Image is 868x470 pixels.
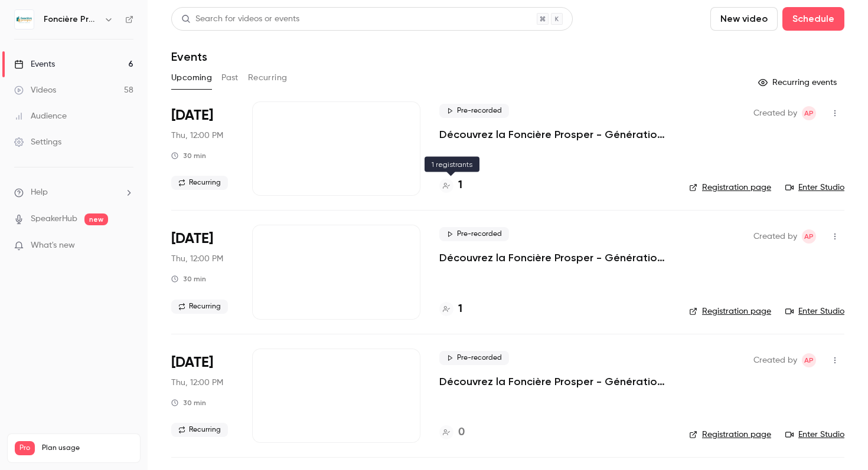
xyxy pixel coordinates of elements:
span: Pro [15,441,35,455]
div: Oct 16 Thu, 12:00 PM (Europe/Paris) [171,349,233,443]
span: Recurring [171,300,228,314]
span: Plan usage [42,443,133,453]
span: What's new [31,239,75,252]
span: Thu, 12:00 PM [171,130,223,142]
div: 30 min [171,274,206,284]
button: Recurring [248,68,288,87]
span: Recurring [171,423,228,437]
span: Created by [753,106,797,120]
span: AP [804,353,814,367]
span: AP [804,229,814,244]
span: Thu, 12:00 PM [171,377,223,389]
a: 0 [439,425,465,441]
img: Foncière Prosper [15,10,34,29]
a: Découvrez la Foncière Prosper - Générations [DEMOGRAPHIC_DATA] [439,374,670,389]
div: Oct 2 Thu, 12:00 PM (Europe/Paris) [171,101,233,196]
iframe: Noticeable Trigger [119,241,133,251]
a: Enter Studio [785,429,844,441]
div: Audience [14,110,67,122]
a: Découvrez la Foncière Prosper - Générations [DEMOGRAPHIC_DATA] [439,127,670,142]
span: Pre-recorded [439,227,509,241]
button: New video [710,7,778,31]
span: Created by [753,229,797,244]
h6: Foncière Prosper [44,14,99,25]
a: Registration page [689,182,771,193]
div: Search for videos or events [181,13,299,25]
div: 30 min [171,151,206,160]
h4: 0 [458,425,465,441]
span: AP [804,106,814,120]
a: Enter Studio [785,305,844,317]
span: Anthony PIQUET [802,229,816,244]
div: 30 min [171,398,206,407]
a: Registration page [689,429,771,441]
span: Thu, 12:00 PM [171,253,223,265]
div: Events [14,58,55,70]
div: Videos [14,84,56,96]
span: [DATE] [171,106,213,125]
span: Anthony PIQUET [802,106,816,120]
button: Past [221,68,239,87]
span: Pre-recorded [439,351,509,365]
span: Created by [753,353,797,367]
div: Oct 9 Thu, 12:00 PM (Europe/Paris) [171,225,233,319]
li: help-dropdown-opener [14,186,133,199]
span: [DATE] [171,229,213,248]
span: [DATE] [171,353,213,372]
button: Upcoming [171,68,212,87]
a: Découvrez la Foncière Prosper - Générations [DEMOGRAPHIC_DATA] [439,251,670,265]
h4: 1 [458,301,462,317]
span: new [84,213,108,225]
a: Registration page [689,305,771,317]
a: Enter Studio [785,182,844,193]
span: Anthony PIQUET [802,353,816,367]
a: 1 [439,178,462,193]
a: SpeakerHub [31,213,77,225]
h1: Events [171,50,207,64]
a: 1 [439,301,462,317]
span: Help [31,186,48,199]
button: Schedule [782,7,844,31]
span: Recurring [171,176,228,190]
span: Pre-recorded [439,104,509,118]
h4: 1 [458,178,462,193]
div: Settings [14,136,61,148]
button: Recurring events [753,73,844,92]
